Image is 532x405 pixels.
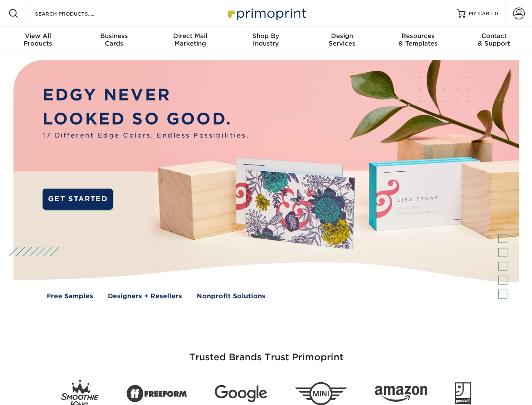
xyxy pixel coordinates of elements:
p: LOOKED SO GOOD. [43,107,249,131]
span: Resources [380,32,456,40]
a: Resources& Templates [380,27,456,54]
div: Industry [228,32,304,47]
span: Contact [456,32,532,40]
a: Contact& Support [456,27,532,54]
a: BusinessCards [76,27,152,54]
input: SEARCH PRODUCTS..... [34,8,116,19]
span: Business [76,32,152,40]
a: Nonprofit Solutions [197,292,265,301]
a: Designers + Resellers [108,292,182,301]
a: Free Samples [47,292,93,301]
div: & Templates [380,32,456,47]
h3: Trusted Brands Trust Primoprint [20,332,513,373]
span: Shop By [228,32,304,40]
a: GET STARTED [43,189,113,210]
div: & Support [456,32,532,47]
img: Google [215,385,267,402]
a: Shop ByIndustry [228,27,304,54]
div: Services [304,32,380,47]
a: DesignServices [304,27,380,54]
span: 0 [495,11,498,16]
div: Cards [76,32,152,47]
img: Primoprint [224,4,308,22]
p: EDGY NEVER [43,83,249,107]
div: Marketing [152,32,228,47]
img: Amazon [375,386,427,402]
span: Design [304,32,380,40]
a: Direct MailMarketing [152,27,228,54]
img: Goodwill [455,382,471,405]
span: Direct Mail [152,32,228,40]
span: MY CART [469,10,493,17]
span: 17 Different Edge Colors. Endless Possibilities. [43,131,249,140]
